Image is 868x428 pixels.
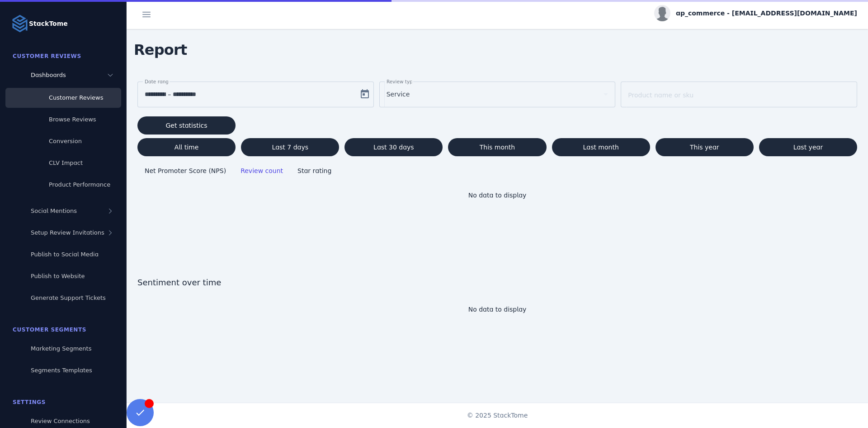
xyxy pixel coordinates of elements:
span: Last month [583,144,618,150]
span: This year [690,144,719,150]
a: Segments Templates [5,361,121,380]
span: Last year [793,144,823,150]
span: Product Performance [49,181,110,188]
strong: StackTome [29,19,68,29]
span: © 2025 StackTome [467,411,528,420]
span: Dashboards [31,72,66,78]
span: Customer Reviews [13,53,81,59]
span: Customer Reviews [49,94,103,101]
span: All time [175,144,198,150]
button: ap_commerce - [EMAIL_ADDRESS][DOMAIN_NAME] [654,5,857,21]
span: Review Connections [31,418,90,424]
span: Last 7 days [272,144,308,150]
mat-label: Product name or sku [628,91,693,99]
span: Review count [241,167,283,174]
button: Last year [759,138,857,156]
span: Get statistics [166,122,208,129]
a: Marketing Segments [5,339,121,359]
a: Generate Support Tickets [5,288,121,308]
button: This year [656,138,754,156]
span: Settings [13,399,46,405]
button: This month [448,138,546,156]
span: Segments Templates [31,367,92,374]
mat-label: Date range [145,79,171,84]
button: Last 30 days [344,138,443,156]
span: Star rating [297,167,331,174]
a: CLV Impact [5,153,121,173]
span: Browse Reviews [49,116,96,123]
span: – [168,89,171,100]
button: All time [137,138,236,156]
span: Report [127,35,194,64]
a: Browse Reviews [5,110,121,130]
span: Conversion [49,138,82,144]
span: This month [480,144,515,150]
button: Last month [552,138,650,156]
a: Conversion [5,131,121,151]
a: Publish to Website [5,266,121,286]
span: ap_commerce - [EMAIL_ADDRESS][DOMAIN_NAME] [676,9,857,18]
button: Last 7 days [241,138,339,156]
span: Generate Support Tickets [31,294,106,301]
span: Service [387,89,410,100]
span: Social Mentions [31,207,77,214]
span: Sentiment over time [137,276,857,289]
a: Product Performance [5,175,121,195]
img: profile.jpg [654,5,670,21]
mat-label: Review type [387,79,415,84]
span: No data to display [468,306,527,313]
span: Setup Review Invitations [31,229,104,236]
span: Last 30 days [373,144,414,150]
img: Logo image [11,14,29,33]
span: CLV Impact [49,159,83,166]
span: No data to display [468,192,527,199]
a: Customer Reviews [5,88,121,108]
span: Marketing Segments [31,345,91,352]
span: Publish to Website [31,273,85,279]
span: Customer Segments [13,327,86,333]
button: Get statistics [137,116,236,135]
a: Publish to Social Media [5,245,121,264]
span: Net Promoter Score (NPS) [145,167,226,174]
button: Open calendar [356,85,374,103]
span: Publish to Social Media [31,251,99,258]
